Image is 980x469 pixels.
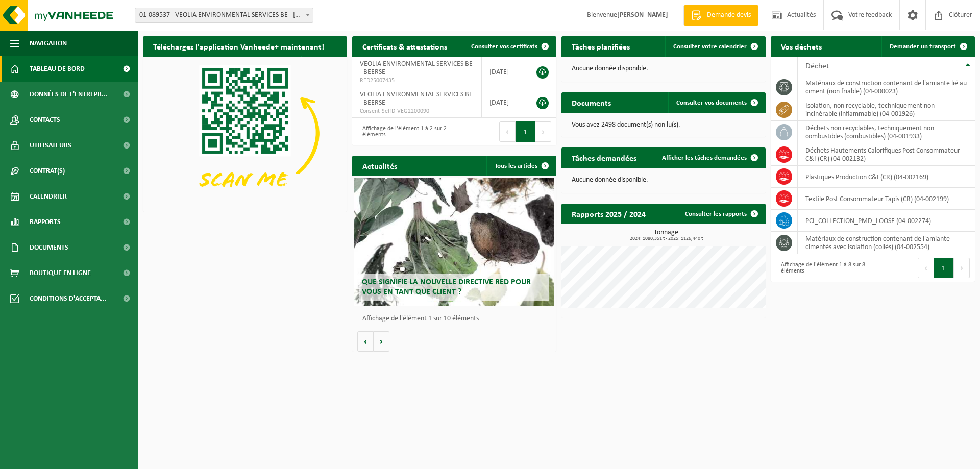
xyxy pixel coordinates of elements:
[143,36,334,56] h2: Téléchargez l'application Vanheede+ maintenant!
[665,36,765,57] a: Consulter votre calendrier
[798,166,975,188] td: Plastiques Production C&I (CR) (04-002169)
[805,62,829,70] span: Déchet
[881,36,974,57] a: Demander un transport
[673,43,747,50] span: Consulter votre calendrier
[30,209,61,235] span: Rapports
[654,147,765,168] a: Afficher les tâches demandées
[561,92,621,112] h2: Documents
[360,107,474,115] span: Consent-SelfD-VEG2200090
[516,121,535,142] button: 1
[561,147,647,167] h2: Tâches demandées
[677,204,765,224] a: Consulter les rapports
[486,156,555,176] a: Tous les articles
[798,188,975,210] td: Textile Post Consommateur Tapis (CR) (04-002199)
[776,257,868,279] div: Affichage de l'élément 1 à 8 sur 8 éléments
[567,236,766,241] span: 2024: 1080,351 t - 2025: 1126,440 t
[354,178,554,306] a: Que signifie la nouvelle directive RED pour vous en tant que client ?
[798,210,975,232] td: PCI_COLLECTION_PMD_LOOSE (04-002274)
[482,57,526,87] td: [DATE]
[352,36,457,56] h2: Certificats & attestations
[463,36,555,57] a: Consulter vos certificats
[352,156,407,176] h2: Actualités
[135,8,313,22] span: 01-089537 - VEOLIA ENVIRONMENTAL SERVICES BE - 2340 BEERSE, STEENBAKKERSDAM 43/44 bus 2
[954,258,970,278] button: Next
[30,133,71,158] span: Utilisateurs
[662,155,747,161] span: Afficher les tâches demandées
[572,177,755,184] p: Aucune donnée disponible.
[561,36,640,56] h2: Tâches planifiées
[30,260,91,286] span: Boutique en ligne
[798,98,975,121] td: isolation, non recyclable, techniquement non incinérable (inflammable) (04-001926)
[798,232,975,254] td: matériaux de construction contenant de l'amiante cimentés avec isolation (collés) (04-002554)
[567,229,766,241] h3: Tonnage
[572,121,755,129] p: Vous avez 2498 document(s) non lu(s).
[798,76,975,98] td: matériaux de construction contenant de l'amiante lié au ciment (non friable) (04-000023)
[572,65,755,72] p: Aucune donnée disponible.
[30,184,67,209] span: Calendrier
[360,60,473,76] span: VEOLIA ENVIRONMENTAL SERVICES BE - BEERSE
[30,82,108,107] span: Données de l'entrepr...
[890,43,956,50] span: Demander un transport
[30,31,67,56] span: Navigation
[683,5,758,26] a: Demande devis
[357,331,374,352] button: Vorige
[482,87,526,118] td: [DATE]
[561,204,656,224] h2: Rapports 2025 / 2024
[30,56,85,82] span: Tableau de bord
[617,11,668,19] strong: [PERSON_NAME]
[362,278,531,296] span: Que signifie la nouvelle directive RED pour vous en tant que client ?
[360,91,473,107] span: VEOLIA ENVIRONMENTAL SERVICES BE - BEERSE
[143,57,347,210] img: Download de VHEPlus App
[798,121,975,143] td: déchets non recyclables, techniquement non combustibles (combustibles) (04-001933)
[771,36,832,56] h2: Vos déchets
[135,8,313,23] span: 01-089537 - VEOLIA ENVIRONMENTAL SERVICES BE - 2340 BEERSE, STEENBAKKERSDAM 43/44 bus 2
[535,121,551,142] button: Next
[30,158,65,184] span: Contrat(s)
[360,77,474,85] span: RED25007435
[676,100,747,106] span: Consulter vos documents
[362,315,551,323] p: Affichage de l'élément 1 sur 10 éléments
[918,258,934,278] button: Previous
[30,107,60,133] span: Contacts
[704,10,753,20] span: Demande devis
[668,92,765,113] a: Consulter vos documents
[471,43,537,50] span: Consulter vos certificats
[30,235,68,260] span: Documents
[357,120,449,143] div: Affichage de l'élément 1 à 2 sur 2 éléments
[374,331,389,352] button: Volgende
[499,121,516,142] button: Previous
[934,258,954,278] button: 1
[30,286,107,311] span: Conditions d'accepta...
[798,143,975,166] td: Déchets Hautements Calorifiques Post Consommateur C&I (CR) (04-002132)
